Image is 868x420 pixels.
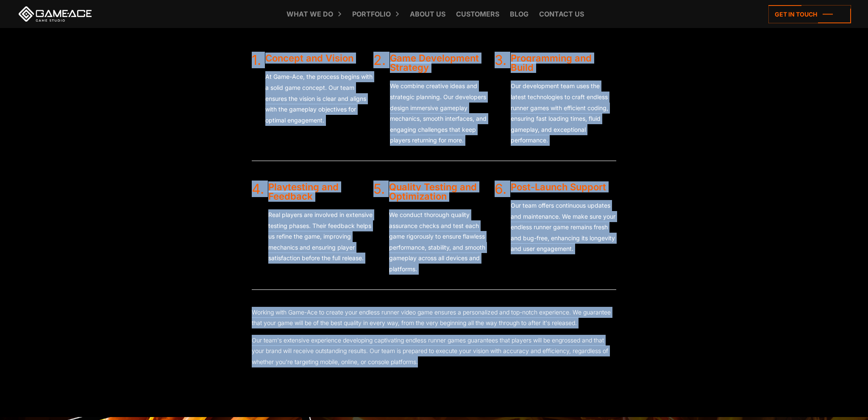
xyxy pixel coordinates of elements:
[265,53,373,63] div: Concept and Vision
[373,182,385,283] div: 5.
[511,81,616,146] p: Our development team uses the latest technologies to craft endless runner games with efficient co...
[252,335,616,367] p: Our team's extensive experience developing captivating endless runner games guarantees that playe...
[511,200,616,254] p: Our team offers continuous updates and maintenance. We make sure your endless runner game remains...
[389,182,495,201] div: Quality Testing and Optimization
[252,182,264,272] div: 4.
[373,53,386,154] div: 2.
[252,53,261,134] div: 1.
[268,209,373,264] p: Real players are involved in extensive testing phases. Their feedback helps us refine the game, i...
[390,81,495,146] p: We combine creative ideas and strategic planning. Our developers design immersive gameplay mechan...
[495,182,506,263] div: 6.
[390,53,495,72] div: Game Development Strategy
[768,5,851,23] a: Get in touch
[511,53,616,72] div: Programming and Build
[268,182,373,201] div: Playtesting and Feedback
[265,71,373,125] p: At Game-Ace, the process begins with a solid game concept. Our team ensures the vision is clear a...
[495,53,506,154] div: 3.
[252,307,616,328] p: Working with Game-Ace to create your endless runner video game ensures a personalized and top-not...
[511,182,616,192] div: Post-Launch Support
[389,209,495,275] p: We conduct thorough quality assurance checks and test each game rigorously to ensure flawless per...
